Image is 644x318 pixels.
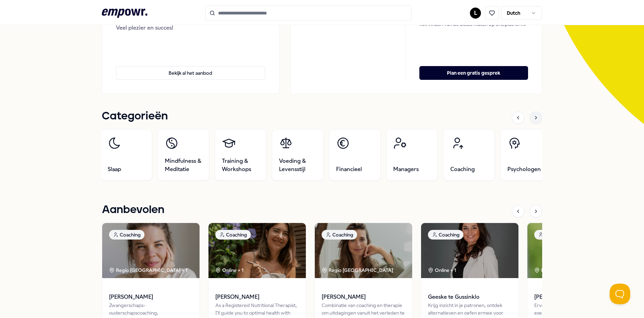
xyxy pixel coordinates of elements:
[116,66,265,80] button: Bekijk al het aanbod
[108,165,121,173] span: Slaap
[443,129,495,181] a: Coaching
[534,293,618,301] span: [PERSON_NAME]
[500,129,552,181] a: Psychologen
[109,293,193,301] span: [PERSON_NAME]
[428,230,463,240] div: Coaching
[215,293,299,301] span: [PERSON_NAME]
[315,223,412,278] img: package image
[102,108,168,125] h1: Categorieën
[215,129,266,181] a: Training & Workshops
[428,293,512,301] span: Geeske te Gussinklo
[386,129,438,181] a: Managers
[322,230,357,240] div: Coaching
[158,129,209,181] a: Mindfulness & Meditatie
[208,223,306,278] img: package image
[102,223,200,278] img: package image
[165,157,202,173] span: Mindfulness & Meditatie
[222,157,259,173] span: Training & Workshops
[322,266,394,274] div: Regio [GEOGRAPHIC_DATA]
[109,230,144,240] div: Coaching
[336,165,362,173] span: Financieel
[116,55,265,80] a: Bekijk al het aanbod
[322,293,405,301] span: [PERSON_NAME]
[215,230,251,240] div: Coaching
[109,266,187,274] div: Regio [GEOGRAPHIC_DATA] + 1
[421,223,518,278] img: package image
[205,6,412,21] input: Search for products, categories or subcategories
[102,201,164,219] h1: Aanbevolen
[470,8,481,19] button: L
[215,266,244,274] div: Online + 1
[534,266,607,274] div: Regio [GEOGRAPHIC_DATA]
[534,230,570,240] div: Coaching
[610,284,630,304] iframe: Help Scout Beacon - Open
[272,129,323,181] a: Voeding & Levensstijl
[329,129,380,181] a: Financieel
[527,223,625,278] img: package image
[428,266,456,274] div: Online + 1
[507,165,541,173] span: Psychologen
[450,165,475,173] span: Coaching
[100,129,152,181] a: Slaap
[419,66,528,80] button: Plan een gratis gesprek
[393,165,419,173] span: Managers
[279,157,316,173] span: Voeding & Levensstijl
